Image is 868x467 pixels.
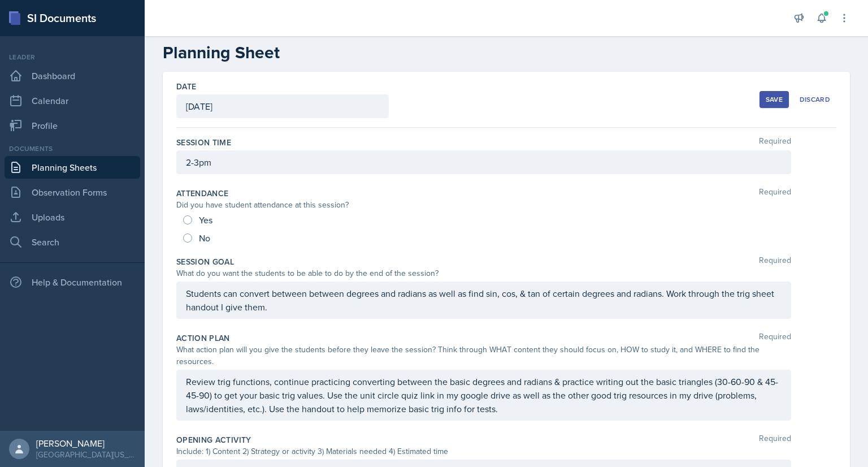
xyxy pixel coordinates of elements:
[36,438,136,449] div: [PERSON_NAME]
[793,91,836,108] button: Discard
[5,206,140,228] a: Uploads
[176,344,791,367] div: What action plan will you give the students before they leave the session? Think through WHAT con...
[5,271,140,293] div: Help & Documentation
[199,214,212,226] span: Yes
[5,89,140,112] a: Calendar
[163,42,850,63] h2: Planning Sheet
[759,137,791,148] span: Required
[199,232,210,244] span: No
[176,267,791,279] div: What do you want the students to be able to do by the end of the session?
[5,144,140,154] div: Documents
[759,332,791,344] span: Required
[176,81,196,92] label: Date
[176,137,231,148] label: Session Time
[5,156,140,179] a: Planning Sheets
[176,188,229,199] label: Attendance
[186,155,782,169] p: 2-3pm
[759,434,791,446] span: Required
[176,446,791,457] div: Include: 1) Content 2) Strategy or activity 3) Materials needed 4) Estimated time
[759,188,791,199] span: Required
[36,449,136,460] div: [GEOGRAPHIC_DATA][US_STATE] in [GEOGRAPHIC_DATA]
[766,95,783,104] div: Save
[5,52,140,62] div: Leader
[176,199,791,211] div: Did you have student attendance at this session?
[5,181,140,204] a: Observation Forms
[5,231,140,253] a: Search
[759,256,791,267] span: Required
[186,287,782,314] p: Students can convert between between degrees and radians as well as find sin, cos, & tan of certa...
[186,375,782,416] p: Review trig functions, continue practicing converting between the basic degrees and radians & pra...
[5,114,140,137] a: Profile
[5,64,140,87] a: Dashboard
[800,95,830,104] div: Discard
[176,434,251,446] label: Opening Activity
[759,91,789,108] button: Save
[176,256,234,267] label: Session Goal
[176,332,230,344] label: Action Plan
